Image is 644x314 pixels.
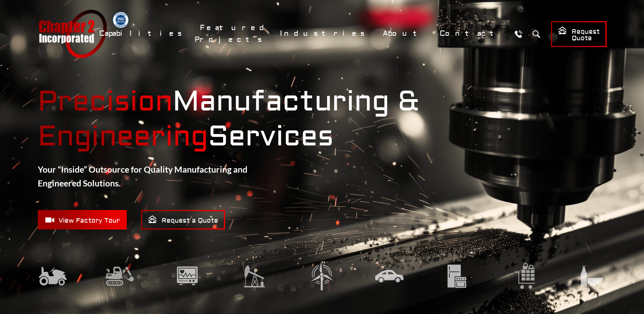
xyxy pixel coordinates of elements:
strong: Your “Inside” Outsource for Quality Manufacturing and Engineered Solutions. [38,164,247,188]
a: Capabilities [94,25,191,42]
a: Request Quote [551,21,607,47]
span: View Factory Tour [45,215,120,225]
button: Search [529,26,544,41]
mark: Engineering [38,119,208,154]
a: Contact [434,25,507,42]
span: Request a Quote [148,215,218,225]
a: Featured Projects [195,19,271,48]
span: Request Quote [558,26,600,43]
mark: Precision [38,84,173,119]
a: Chapter 2 Incorporated [38,10,107,58]
a: View Factory Tour [38,210,127,230]
a: Call Us [511,26,526,41]
a: Request a Quote [141,210,225,230]
strong: Manufacturing & Services [38,84,607,154]
a: Industries [275,25,373,42]
a: About [377,25,430,42]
